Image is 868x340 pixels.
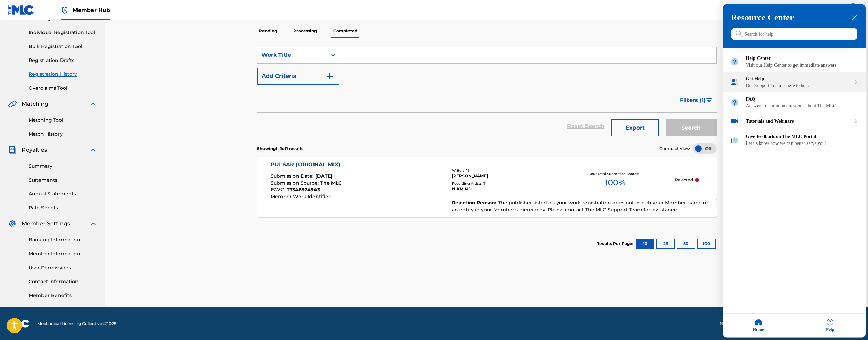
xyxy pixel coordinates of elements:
h3: Resource Center [731,13,857,23]
svg: expand [854,80,858,85]
div: Visit our Help Center to get immediate answers [746,63,858,68]
div: Help Center [746,56,858,61]
div: Home [723,314,794,338]
svg: expand [854,119,858,124]
div: Help [794,314,866,338]
img: module icon [730,136,739,144]
div: Let us know how we can better serve you! [746,141,858,146]
div: entering resource center home [723,48,866,150]
div: Tutorials and Webinars [746,119,851,124]
div: Resource center home modules [723,48,866,150]
div: close resource center [851,15,857,21]
div: Give feedback on The MLC Portal [746,134,858,139]
div: FAQ [723,92,866,113]
img: module icon [730,78,739,87]
div: Answers to common questions about The MLC [746,103,858,109]
img: module icon [730,98,739,107]
img: module icon [730,117,739,126]
div: Give feedback on The MLC Portal [723,130,866,150]
div: FAQ [746,97,858,102]
div: Get Help [746,76,851,82]
div: Tutorials and Webinars [723,113,866,130]
div: Help Center [723,52,866,72]
svg: icon [736,31,743,37]
input: Search for help [731,28,857,40]
div: Get Help [723,72,866,92]
img: module icon [730,57,739,66]
div: Our Support Team is here to help! [746,83,851,88]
